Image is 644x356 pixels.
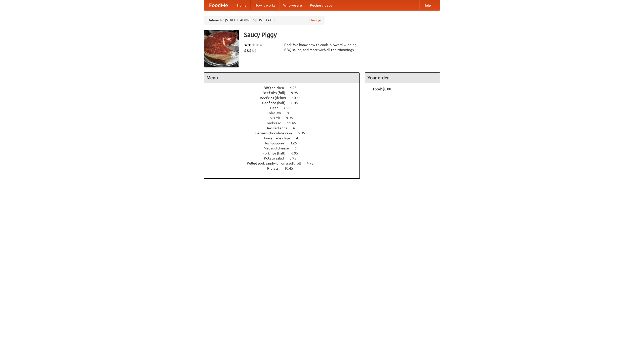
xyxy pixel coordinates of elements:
span: 5.95 [298,131,310,135]
a: FoodMe [204,0,233,10]
a: Collards 9.95 [267,116,302,120]
span: Riblets [267,166,284,170]
span: 3.25 [290,141,302,145]
span: Pork ribs (half) [262,151,291,155]
a: Change [309,18,321,23]
li: $ [249,48,252,53]
a: Potato salad 3.95 [264,156,306,160]
span: 10.45 [292,96,306,100]
span: 3.95 [290,156,301,160]
img: angular.jpg [204,30,239,67]
span: Hushpuppies [264,141,289,145]
li: $ [244,48,247,53]
h4: Menu [204,73,359,83]
span: 4.95 [307,161,318,165]
span: Beef ribs (full) [263,91,290,95]
span: Pulled pork sandwich on a soft roll [247,161,306,165]
span: 4 [296,136,303,140]
li: ★ [252,42,255,48]
span: 6 [295,146,302,150]
a: Hushpuppies 3.25 [264,141,306,145]
a: Home [233,0,251,10]
h3: Saucy Piggy [244,30,440,40]
div: Deliver to: [STREET_ADDRESS][US_STATE] [204,16,325,25]
a: Coleslaw 8.95 [267,111,303,115]
span: Collards [267,116,285,120]
span: 6.45 [291,101,303,105]
a: Beef ribs (delux) 10.45 [260,96,310,100]
span: German chocolate cake [255,131,297,135]
a: Riblets 10.45 [267,166,302,170]
div: Pork. We know how to cook it. Award-winning BBQ sauce, and meat with all the trimmings. [284,42,360,52]
a: Cornbread 11.45 [265,121,305,125]
span: Potato salad [264,156,289,160]
span: Mac and cheese [264,146,294,150]
li: ★ [248,42,252,48]
span: 4 [293,126,300,130]
a: Beef ribs (full) 9.95 [263,91,307,95]
li: ★ [255,42,259,48]
li: $ [254,48,257,53]
a: German chocolate cake 5.95 [255,131,314,135]
li: $ [247,48,249,53]
span: Beef ribs (delux) [260,96,291,100]
span: Devilled eggs [265,126,292,130]
li: ★ [244,42,248,48]
span: 8.95 [287,111,299,115]
span: 7.55 [284,106,295,110]
span: 10.45 [284,166,298,170]
span: BBQ chicken [264,86,289,90]
a: Devilled eggs 4 [265,126,304,130]
span: 9.95 [291,91,303,95]
span: 9.95 [286,116,298,120]
span: Housemade chips [262,136,295,140]
a: Mac and cheese 6 [264,146,306,150]
h4: Your order [365,73,440,83]
b: Total: $0.00 [373,87,391,91]
span: Cornbread [265,121,286,125]
a: Pork ribs (half) 6.95 [262,151,307,155]
span: 11.45 [287,121,301,125]
span: 6.95 [291,151,303,155]
a: Beer 7.55 [270,106,300,110]
li: ★ [259,42,263,48]
a: Housemade chips 4 [262,136,307,140]
span: Beef ribs (half) [262,101,291,105]
span: Beer [270,106,283,110]
a: Pulled pork sandwich on a soft roll 4.95 [247,161,323,165]
li: $ [252,48,254,53]
a: Who we are [279,0,306,10]
a: BBQ chicken 4.95 [264,86,306,90]
a: Recipe videos [306,0,336,10]
a: Help [419,0,435,10]
a: How it works [251,0,279,10]
a: Beef ribs (half) 6.45 [262,101,307,105]
span: Coleslaw [267,111,286,115]
span: 4.95 [290,86,302,90]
